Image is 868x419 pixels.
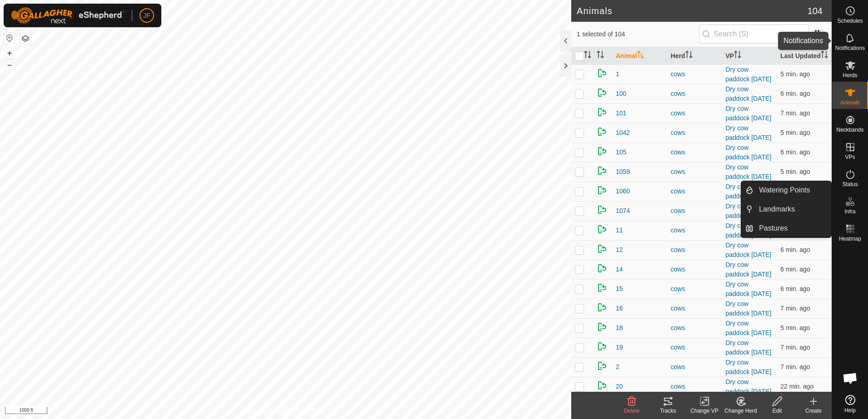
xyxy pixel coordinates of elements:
[780,344,810,351] span: Sep 11, 2025, 10:21 AM
[597,52,604,59] p-sorticon: Activate to sort
[597,282,608,293] img: returning on
[837,365,864,392] div: Open chat
[671,382,718,391] div: cows
[616,128,630,138] span: 1042
[726,339,772,356] a: Dry cow paddock [DATE]
[780,90,810,97] span: Sep 11, 2025, 10:22 AM
[616,148,626,157] span: 105
[671,128,718,138] div: cows
[726,183,772,200] a: Dry cow paddock [DATE]
[616,187,630,196] span: 1060
[671,206,718,216] div: cows
[726,320,772,336] a: Dry cow paddock [DATE]
[597,224,608,235] img: returning on
[671,343,718,352] div: cows
[597,146,608,157] img: returning on
[726,281,772,297] a: Dry cow paddock [DATE]
[143,11,150,20] span: JF
[11,7,125,24] img: Gallagher Logo
[612,47,667,65] th: Animal
[616,382,623,391] span: 20
[780,246,810,253] span: Sep 11, 2025, 10:21 AM
[726,105,772,122] a: Dry cow paddock [DATE]
[597,107,608,118] img: returning on
[294,407,321,415] a: Contact Us
[726,242,772,258] a: Dry cow paddock [DATE]
[671,108,718,118] div: cows
[726,202,772,219] a: Dry cow paddock [DATE]
[741,200,831,218] li: Landmarks
[726,85,772,102] a: Dry cow paddock [DATE]
[845,154,855,160] span: VPs
[753,200,831,218] a: Landmarks
[780,168,810,175] span: Sep 11, 2025, 10:22 AM
[726,124,772,141] a: Dry cow paddock [DATE]
[671,265,718,274] div: cows
[616,284,623,294] span: 15
[616,245,623,255] span: 12
[671,323,718,333] div: cows
[597,302,608,313] img: returning on
[795,407,832,415] div: Create
[671,284,718,294] div: cows
[584,52,591,59] p-sorticon: Activate to sort
[842,182,858,187] span: Status
[753,219,831,237] a: Pastures
[821,52,828,59] p-sorticon: Activate to sort
[808,4,823,18] span: 104
[685,52,693,59] p-sorticon: Activate to sort
[249,407,284,415] a: Privacy Policy
[734,52,741,59] p-sorticon: Activate to sort
[844,408,856,413] span: Help
[624,408,640,414] span: Delete
[839,236,861,242] span: Heatmap
[616,89,626,99] span: 100
[753,181,831,199] a: Watering Points
[616,343,623,352] span: 19
[616,108,626,118] span: 101
[671,148,718,157] div: cows
[759,223,788,234] span: Pastures
[597,87,608,98] img: returning on
[597,68,608,79] img: returning on
[597,263,608,274] img: returning on
[726,66,772,83] a: Dry cow paddock [DATE]
[777,47,832,65] th: Last Updated
[741,181,831,199] li: Watering Points
[780,148,810,156] span: Sep 11, 2025, 10:21 AM
[597,185,608,196] img: returning on
[597,126,608,137] img: returning on
[671,89,718,99] div: cows
[650,407,686,415] div: Tracks
[616,323,623,333] span: 18
[597,341,608,352] img: returning on
[759,204,795,215] span: Landmarks
[616,265,623,274] span: 14
[726,163,772,180] a: Dry cow paddock [DATE]
[780,266,810,273] span: Sep 11, 2025, 10:21 AM
[616,167,630,177] span: 1059
[667,47,722,65] th: Herd
[616,69,619,79] span: 1
[597,360,608,371] img: returning on
[671,187,718,196] div: cows
[726,359,772,375] a: Dry cow paddock [DATE]
[780,383,813,390] span: Sep 11, 2025, 10:06 AM
[835,45,865,51] span: Notifications
[597,243,608,254] img: returning on
[577,5,808,16] h2: Animals
[577,30,699,39] span: 1 selected of 104
[699,25,809,44] input: Search (S)
[840,100,860,105] span: Animals
[780,324,810,331] span: Sep 11, 2025, 10:23 AM
[671,226,718,235] div: cows
[616,304,623,313] span: 16
[780,70,810,78] span: Sep 11, 2025, 10:22 AM
[671,69,718,79] div: cows
[836,127,863,133] span: Neckbands
[844,209,855,214] span: Infra
[4,48,15,59] button: +
[780,363,810,370] span: Sep 11, 2025, 10:21 AM
[597,380,608,391] img: returning on
[4,59,15,70] button: –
